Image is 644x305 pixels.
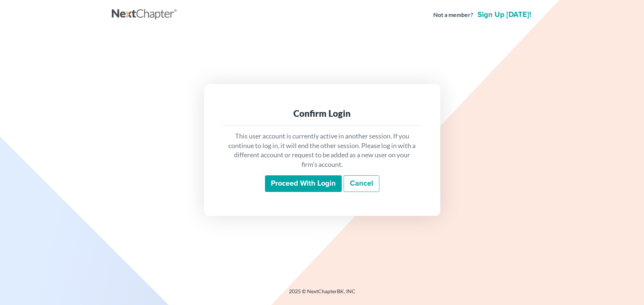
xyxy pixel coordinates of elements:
[228,108,417,119] div: Confirm Login
[265,175,342,192] input: Proceed with login
[112,288,533,301] div: 2025 © NextChapterBK, INC
[476,11,533,18] a: Sign up [DATE]!
[433,11,473,19] strong: Not a member?
[228,132,417,169] p: This user account is currently active in another session. If you continue to log in, it will end ...
[344,175,379,192] a: Cancel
